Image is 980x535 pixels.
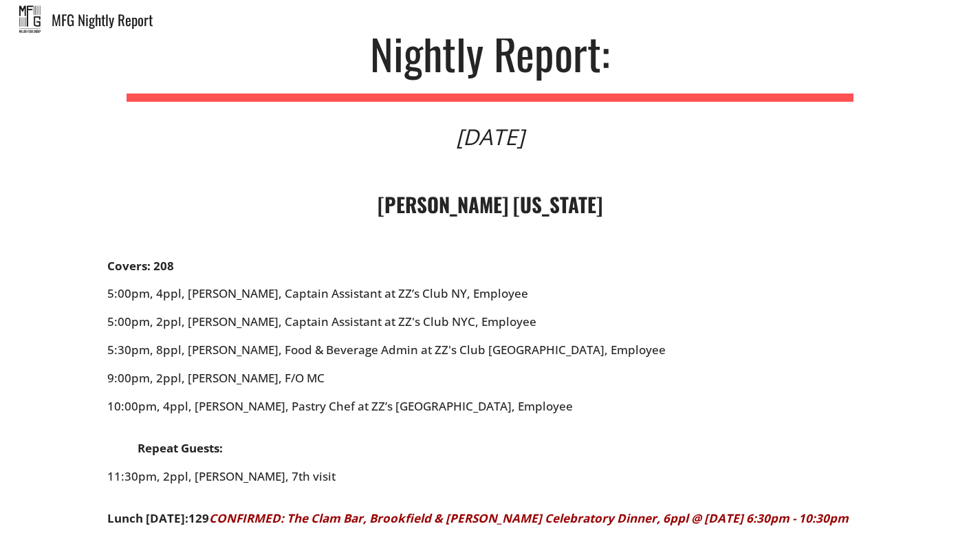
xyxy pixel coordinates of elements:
[456,126,524,148] div: [DATE]
[138,440,223,456] strong: Repeat Guests:
[209,510,849,526] font: CONFIRMED: The Clam Bar, Brookfield & [PERSON_NAME] Celebratory Dinner, 6ppl @ [DATE] 6:30pm - 10...
[107,258,174,274] strong: Covers: 208
[52,12,980,27] div: MFG Nightly Report
[188,510,209,526] strong: 129
[107,510,188,526] strong: Lunch [DATE]:
[19,6,41,33] img: mfg_nightly.jpeg
[378,189,602,219] strong: [PERSON_NAME] [US_STATE]
[107,259,873,512] div: 5:00pm, 4ppl, [PERSON_NAME], Captain Assistant at ZZ’s Club NY, Employee 5:00pm, 2ppl, [PERSON_NA...
[370,30,610,74] div: Nightly Report:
